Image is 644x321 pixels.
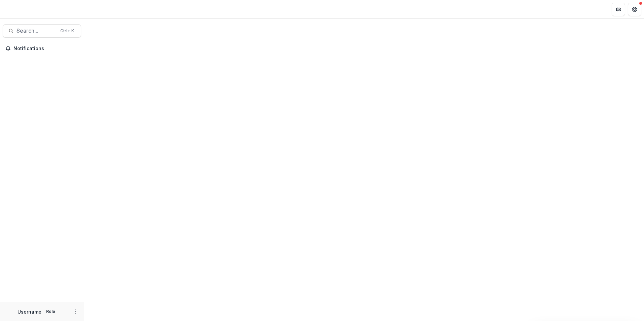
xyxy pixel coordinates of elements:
button: Get Help [628,3,641,16]
button: Search... [3,24,81,38]
button: Notifications [3,43,81,54]
p: Role [44,309,57,315]
p: Username [18,308,41,315]
button: Partners [612,3,625,16]
button: More [72,308,80,316]
span: Notifications [13,46,78,51]
nav: breadcrumb [87,4,116,14]
span: Search... [17,28,56,34]
div: Ctrl + K [59,27,75,35]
